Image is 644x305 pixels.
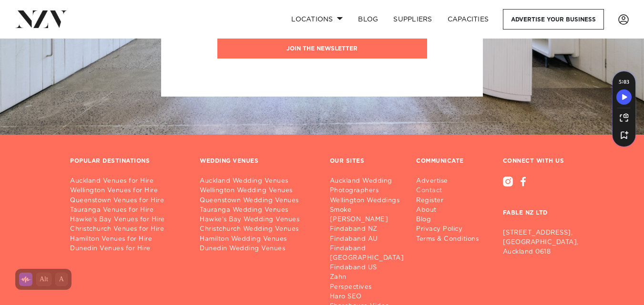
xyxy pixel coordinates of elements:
h3: POPULAR DESTINATIONS [70,157,150,165]
a: Wellington Wedding Venues [200,186,314,196]
a: About [416,206,486,215]
a: Tauranga Wedding Venues [200,206,314,215]
a: Perspectives [330,283,412,292]
a: BLOG [350,9,386,30]
a: Dunedin Wedding Venues [200,244,314,254]
a: Capacities [440,9,497,30]
a: Hawke's Bay Wedding Venues [200,215,314,225]
a: Findaband US [330,263,412,273]
a: Dunedin Venues for Hire [70,244,184,254]
a: Zahn [330,273,412,282]
a: Hamilton Wedding Venues [200,235,314,244]
a: Locations [284,9,350,30]
a: Haro SEO [330,292,412,302]
a: Auckland Venues for Hire [70,177,184,186]
a: [PERSON_NAME] [330,215,412,225]
a: Advertise [416,177,486,186]
a: Findaband NZ [330,225,412,234]
a: Wellington Weddings [330,196,412,206]
a: Privacy Policy [416,225,486,234]
a: Hamilton Venues for Hire [70,235,184,244]
a: Advertise your business [503,9,604,30]
a: Blog [416,215,486,225]
img: nzv-logo.png [15,10,67,28]
a: Auckland Wedding Venues [200,177,314,186]
a: Findaband [GEOGRAPHIC_DATA] [330,244,412,263]
h3: CONNECT WITH US [503,157,574,165]
a: Auckland Wedding Photographers [330,177,412,196]
h3: FABLE NZ LTD [503,187,574,225]
a: Tauranga Venues for Hire [70,206,184,215]
a: Queenstown Venues for Hire [70,196,184,206]
a: Christchurch Wedding Venues [200,225,314,234]
a: Queenstown Wedding Venues [200,196,314,206]
a: Christchurch Venues for Hire [70,225,184,234]
h3: COMMUNICATE [416,157,464,165]
p: [STREET_ADDRESS], [GEOGRAPHIC_DATA], Auckland 0618 [503,228,574,257]
a: Findaband AU [330,235,412,244]
a: Terms & Conditions [416,235,486,244]
h3: WEDDING VENUES [200,157,258,165]
a: Wellington Venues for Hire [70,186,184,196]
a: Register [416,196,486,206]
a: Contact [416,186,486,196]
a: SUPPLIERS [386,9,440,30]
a: Smoke [330,206,412,215]
a: Hawke's Bay Venues for Hire [70,215,184,225]
h3: OUR SITES [330,157,365,165]
button: Join the newsletter [217,38,427,59]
